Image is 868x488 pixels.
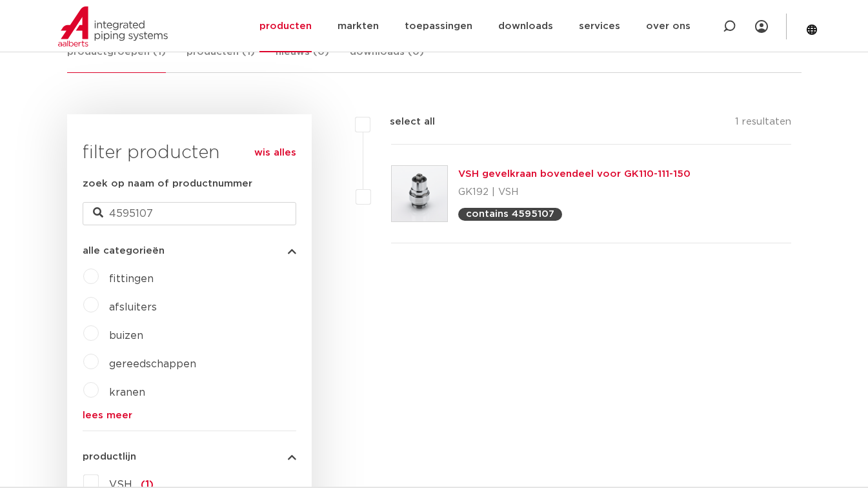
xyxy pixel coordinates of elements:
[187,45,255,72] a: producten (1)
[458,169,691,179] a: VSH gevelkraan bovendeel voor GK110-111-150
[735,114,791,134] p: 1 resultaten
[109,302,157,312] a: afsluiters
[109,359,196,369] a: gereedschappen
[109,387,145,398] a: kranen
[254,145,296,161] a: wis alles
[83,140,296,166] h3: filter producten
[83,246,296,256] button: alle categorieën
[370,114,435,130] label: select all
[67,45,166,73] a: productgroepen (1)
[83,452,136,462] span: productlijn
[83,452,296,462] button: productlijn
[83,411,296,420] a: lees meer
[109,274,154,284] a: fittingen
[350,45,424,72] a: downloads (0)
[83,176,252,192] label: zoek op naam of productnummer
[466,209,554,219] p: contains 4595107
[392,166,447,221] img: Thumbnail for VSH gevelkraan bovendeel voor GK110-111-150
[276,45,329,72] a: nieuws (0)
[83,202,296,225] input: zoeken
[458,182,691,203] p: GK192 | VSH
[83,246,165,256] span: alle categorieën
[109,330,143,341] a: buizen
